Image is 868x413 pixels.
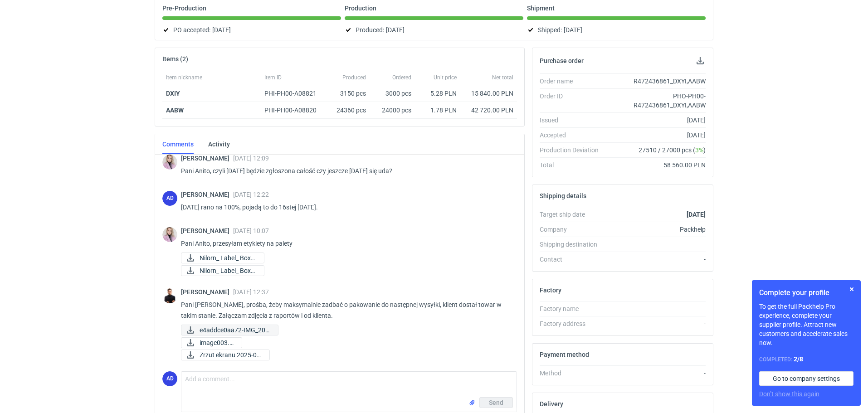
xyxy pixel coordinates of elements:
[162,155,177,170] img: Klaudia Wiśniewska
[564,24,582,35] span: [DATE]
[162,227,177,242] img: Klaudia Wiśniewska
[212,24,231,35] span: [DATE]
[489,399,503,406] span: Send
[264,106,325,115] div: PHI-PH00-A08820
[540,160,606,170] div: Total
[759,389,819,398] button: Don’t show this again
[181,299,510,321] p: Pani [PERSON_NAME], prośba, żeby maksymalnie zadbać o pakowanie do następnej wysyłki, klient dost...
[162,288,177,303] img: Tomasz Kubiak
[540,77,606,86] div: Order name
[181,253,264,263] div: Nilorn_ Label_ Box_ Craft_6001_v2.xlsx
[540,369,606,378] div: Method
[540,116,606,125] div: Issued
[386,24,405,35] span: [DATE]
[264,89,325,98] div: PHI-PH00-A08821
[181,337,242,348] div: image003.jpg
[345,5,376,12] p: Production
[540,57,584,64] h2: Purchase order
[759,355,853,364] div: Completed:
[181,265,264,276] div: Nilorn_ Label_ Box_ Craft_6005.xlsx
[419,89,457,98] div: 5.28 PLN
[162,55,188,63] h2: Items (2)
[606,160,706,170] div: 58 560.00 PLN
[540,287,561,294] h2: Factory
[464,106,513,115] div: 42 720.00 PLN
[181,253,264,263] a: Nilorn_ Label_ Box_ ...
[540,240,606,249] div: Shipping destination
[166,90,180,97] strong: DXIY
[464,89,513,98] div: 15 840.00 PLN
[233,288,269,296] span: [DATE] 12:37
[162,5,206,12] p: Pre-Production
[606,92,706,110] div: PHO-PH00-R472436861_DXYI,AABW
[695,146,703,154] span: 3%
[208,134,230,154] a: Activity
[162,191,177,206] div: Anita Dolczewska
[606,304,706,313] div: -
[606,77,706,86] div: R472436861_DXYI,AABW
[434,74,457,81] span: Unit price
[695,55,706,66] button: Download PO
[329,102,370,119] div: 24360 pcs
[370,85,415,102] div: 3000 pcs
[200,266,257,276] span: Nilorn_ Label_ Box_ ...
[181,288,233,296] span: [PERSON_NAME]
[540,319,606,328] div: Factory address
[233,191,269,198] span: [DATE] 12:22
[200,325,271,335] span: e4addce0aa72-IMG_202...
[162,134,194,154] a: Comments
[162,191,177,206] figcaption: AD
[759,302,853,347] p: To get the full Packhelp Pro experience, complete your supplier profile. Attract new customers an...
[639,146,706,155] span: 27510 / 27000 pcs ( )
[540,210,606,219] div: Target ship date
[181,265,264,276] button: Nilorn_ Label_ Box_ ...
[162,371,177,386] div: Anita Dolczewska
[181,227,233,234] span: [PERSON_NAME]
[606,116,706,125] div: [DATE]
[527,5,555,12] p: Shipment
[527,24,706,35] div: Shipped:
[794,355,803,363] strong: 2 / 8
[759,371,853,386] a: Go to company settings
[181,238,510,249] p: Pani Anito, przesyłam etykiety na palety
[606,319,706,328] div: -
[540,351,589,358] h2: Payment method
[540,225,606,234] div: Company
[181,191,233,198] span: [PERSON_NAME]
[200,253,257,263] span: Nilorn_ Label_ Box_ ...
[492,74,513,81] span: Net total
[181,350,270,360] a: Zrzut ekranu 2025-08...
[419,106,457,115] div: 1.78 PLN
[606,369,706,378] div: -
[345,24,523,35] div: Produced:
[162,371,177,386] figcaption: AD
[162,24,341,35] div: PO accepted:
[166,74,202,81] span: Item nickname
[200,338,234,348] span: image003.jpg
[181,155,233,162] span: [PERSON_NAME]
[329,85,370,102] div: 3150 pcs
[687,211,706,218] strong: [DATE]
[606,225,706,234] div: Packhelp
[846,284,857,295] button: Skip for now
[166,107,184,114] strong: AABW
[181,325,278,335] a: e4addce0aa72-IMG_202...
[540,255,606,264] div: Contact
[606,131,706,140] div: [DATE]
[200,350,262,360] span: Zrzut ekranu 2025-08...
[392,74,411,81] span: Ordered
[233,155,269,162] span: [DATE] 12:09
[606,255,706,264] div: -
[181,325,272,335] div: e4addce0aa72-IMG_20250805_075046.jpg
[540,92,606,110] div: Order ID
[181,165,510,176] p: Pani Anito, czyli [DATE] będzie zgłoszona całość czy jeszcze [DATE] się uda?
[540,304,606,313] div: Factory name
[181,202,510,213] p: [DATE] rano na 100%, pojadą to do 16stej [DATE].
[540,400,563,408] h2: Delivery
[181,350,270,360] div: Zrzut ekranu 2025-08-19 o 12.27.28.png
[540,192,586,199] h2: Shipping details
[342,74,366,81] span: Produced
